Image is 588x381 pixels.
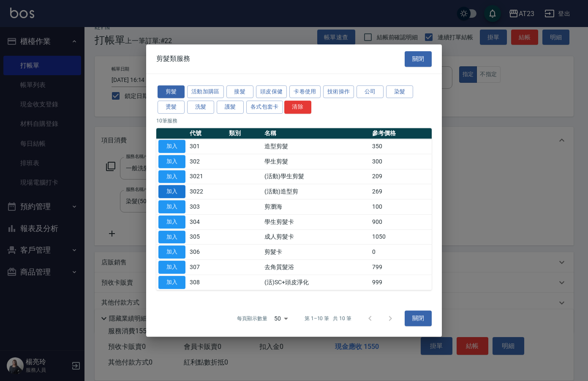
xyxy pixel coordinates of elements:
[187,85,224,98] button: 活動加購區
[158,276,185,289] button: 加入
[262,214,370,229] td: 學生剪髮卡
[188,139,227,154] td: 301
[262,139,370,154] td: 造型剪髮
[262,260,370,275] td: 去角質髮浴
[156,54,190,63] span: 剪髮類服務
[188,275,227,290] td: 308
[262,275,370,290] td: (活)SC+頭皮淨化
[158,231,185,244] button: 加入
[323,85,354,98] button: 技術操作
[158,140,185,153] button: 加入
[158,245,185,259] button: 加入
[370,275,432,290] td: 999
[256,85,287,98] button: 頭皮保健
[158,185,185,198] button: 加入
[158,85,185,98] button: 剪髮
[262,229,370,245] td: 成人剪髮卡
[370,169,432,184] td: 209
[158,155,185,168] button: 加入
[284,101,311,114] button: 清除
[370,184,432,199] td: 269
[188,260,227,275] td: 307
[246,101,283,114] button: 各式包套卡
[188,229,227,245] td: 305
[370,229,432,245] td: 1050
[262,154,370,169] td: 學生剪髮
[188,154,227,169] td: 302
[370,260,432,275] td: 799
[188,169,227,184] td: 3021
[188,128,227,139] th: 代號
[188,184,227,199] td: 3022
[370,199,432,215] td: 100
[405,311,432,327] button: 關閉
[217,101,244,114] button: 護髮
[158,101,185,114] button: 燙髮
[262,199,370,215] td: 剪瀏海
[187,101,214,114] button: 洗髮
[227,128,262,139] th: 類別
[188,245,227,260] td: 306
[188,199,227,215] td: 303
[156,117,432,125] p: 10 筆服務
[386,85,413,98] button: 染髮
[237,315,267,322] p: 每頁顯示數量
[158,170,185,183] button: 加入
[262,245,370,260] td: 剪髮卡
[370,128,432,139] th: 參考價格
[370,214,432,229] td: 900
[262,169,370,184] td: (活動)學生剪髮
[305,315,351,322] p: 第 1–10 筆 共 10 筆
[289,85,321,98] button: 卡卷使用
[370,245,432,260] td: 0
[370,139,432,154] td: 350
[271,307,291,330] div: 50
[158,261,185,274] button: 加入
[226,85,253,98] button: 接髮
[370,154,432,169] td: 300
[262,184,370,199] td: (活動)造型剪
[188,214,227,229] td: 304
[357,85,384,98] button: 公司
[405,51,432,67] button: 關閉
[158,215,185,229] button: 加入
[262,128,370,139] th: 名稱
[158,200,185,213] button: 加入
